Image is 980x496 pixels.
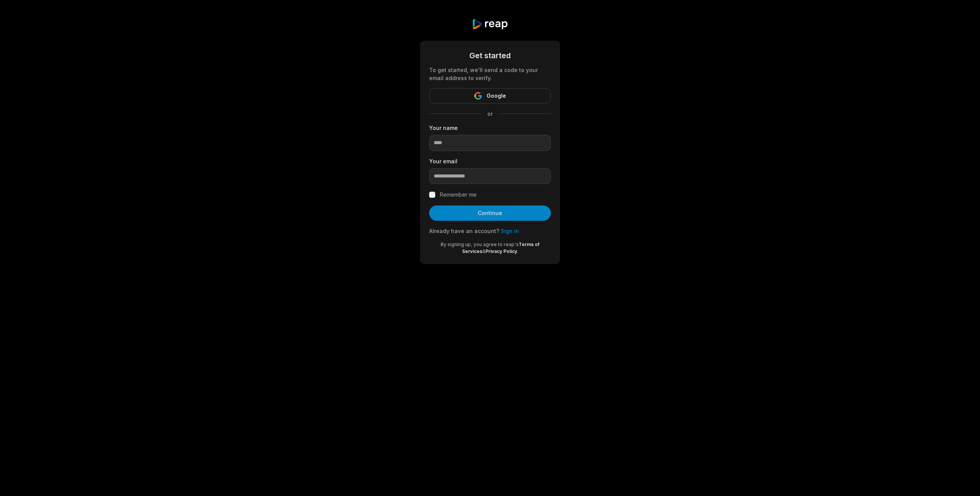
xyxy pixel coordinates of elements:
[517,248,518,254] span: .
[429,157,551,165] label: Your email
[429,88,551,103] button: Google
[429,228,499,234] span: Already have an account?
[481,110,499,118] span: or
[482,248,485,254] span: &
[472,18,508,30] img: reap
[440,190,477,199] label: Remember me
[429,50,551,61] div: Get started
[485,248,517,254] a: Privacy Policy
[429,66,551,82] div: To get started, we'll send a code to your email address to verify.
[441,241,519,247] span: By signing up, you agree to reap's
[429,205,551,221] button: Continue
[429,124,551,132] label: Your name
[501,228,519,234] a: Sign in
[487,91,506,100] span: Google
